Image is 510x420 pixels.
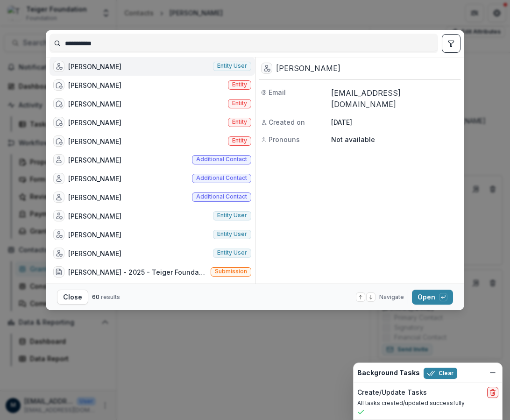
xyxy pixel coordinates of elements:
[68,192,121,202] div: [PERSON_NAME]
[276,63,340,74] div: [PERSON_NAME]
[215,268,247,275] span: Submission
[68,155,121,165] div: [PERSON_NAME]
[101,293,120,300] span: results
[68,99,121,109] div: [PERSON_NAME]
[269,87,286,97] span: Email
[68,249,121,258] div: [PERSON_NAME]
[357,389,427,397] h2: Create/Update Tasks
[232,119,247,125] span: Entity
[232,137,247,144] span: Entity
[68,136,121,146] div: [PERSON_NAME]
[487,387,498,398] button: delete
[68,118,121,128] div: [PERSON_NAME]
[57,290,88,305] button: Close
[232,81,247,88] span: Entity
[217,212,247,219] span: Entity user
[269,117,305,127] span: Created on
[232,100,247,107] span: Entity
[217,63,247,69] span: Entity user
[357,369,420,377] h2: Background Tasks
[217,231,247,237] span: Entity user
[92,293,99,300] span: 60
[68,211,121,221] div: [PERSON_NAME]
[379,293,404,301] span: Navigate
[357,399,498,407] p: All tasks created/updated successfully
[196,175,247,181] span: Additional contact
[331,88,401,109] a: [EMAIL_ADDRESS][DOMAIN_NAME]
[487,367,498,378] button: Dismiss
[68,80,121,90] div: [PERSON_NAME]
[196,156,247,163] span: Additional contact
[442,34,460,53] button: toggle filters
[68,267,207,277] div: [PERSON_NAME] - 2025 - Teiger Foundation Travel Grant
[68,230,121,240] div: [PERSON_NAME]
[331,117,459,127] p: [DATE]
[196,193,247,200] span: Additional contact
[68,174,121,184] div: [PERSON_NAME]
[68,62,121,71] div: [PERSON_NAME]
[331,135,459,144] p: Not available
[424,368,457,379] button: Clear
[269,135,300,144] span: Pronouns
[412,290,453,305] button: Open
[217,249,247,256] span: Entity user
